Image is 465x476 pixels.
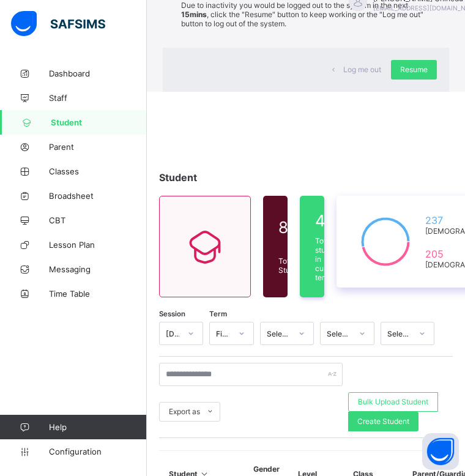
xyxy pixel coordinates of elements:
[209,310,227,318] span: Term
[327,329,352,338] div: Select class level
[343,65,381,74] span: Log me out
[267,329,292,338] div: Select class section
[49,422,146,432] span: Help
[159,171,197,184] span: Student
[49,447,146,456] span: Configuration
[275,253,311,278] div: Total Student
[315,211,346,230] span: 442
[49,191,147,201] span: Broadsheet
[49,240,147,250] span: Lesson Plan
[315,236,346,282] span: Total students in current term
[358,397,428,406] span: Bulk Upload Student
[51,117,147,127] span: Student
[169,407,200,416] span: Export as
[216,329,231,338] div: First Term
[181,10,207,19] strong: 15mins
[422,433,459,470] button: Open asap
[49,289,147,299] span: Time Table
[49,93,147,103] span: Staff
[49,142,147,152] span: Parent
[400,65,428,74] span: Resume
[49,69,147,78] span: Dashboard
[278,218,308,237] span: 856
[387,329,412,338] div: Select status
[49,264,147,274] span: Messaging
[357,417,409,426] span: Create Student
[49,166,147,176] span: Classes
[181,1,431,28] p: Due to inactivity you would be logged out to the system in the next , click the "Resume" button t...
[166,329,180,338] div: [DATE]-[DATE]
[159,310,185,318] span: Session
[11,11,105,37] img: safsims
[49,215,147,225] span: CBT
